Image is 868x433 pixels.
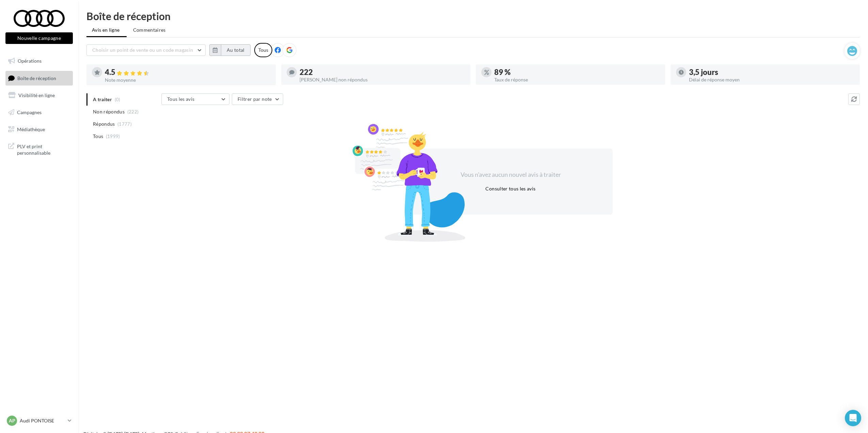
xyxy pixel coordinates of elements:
div: [PERSON_NAME] non répondus [300,77,465,82]
span: Visibilité en ligne [18,92,55,98]
a: Visibilité en ligne [4,88,74,103]
div: 222 [300,68,465,76]
button: Tous les avis [161,93,229,105]
button: Au total [209,44,251,56]
a: Boîte de réception [4,71,74,86]
button: Choisir un point de vente ou un code magasin [86,44,206,56]
span: Opérations [18,58,42,64]
div: 4.5 [105,68,270,76]
span: Choisir un point de vente ou un code magasin [92,47,193,53]
span: Campagnes [17,109,42,115]
button: Filtrer par note [232,93,283,105]
span: (222) [127,109,139,114]
span: (1999) [106,134,120,139]
div: 89 % [494,68,660,76]
span: Répondus [93,121,115,127]
span: AP [9,417,15,424]
a: AP Audi PONTOISE [5,414,73,427]
div: Open Intercom Messenger [845,410,861,426]
span: PLV et print personnalisable [17,142,70,156]
span: Commentaires [133,27,166,33]
div: 3,5 jours [689,68,854,76]
a: Médiathèque [4,122,74,137]
span: Tous les avis [167,96,195,102]
div: Vous n'avez aucun nouvel avis à traiter [452,170,569,179]
a: PLV et print personnalisable [4,139,74,159]
span: Non répondus [93,108,125,115]
span: Médiathèque [17,126,45,132]
span: (1777) [117,121,132,127]
span: Tous [93,133,103,140]
div: Boîte de réception [86,11,860,21]
div: Délai de réponse moyen [689,77,854,82]
div: Note moyenne [105,78,270,82]
button: Au total [221,44,251,56]
a: Campagnes [4,105,74,120]
span: Boîte de réception [17,75,56,81]
button: Nouvelle campagne [5,32,73,44]
div: Tous [254,43,272,57]
a: Opérations [4,54,74,68]
p: Audi PONTOISE [20,417,65,424]
button: Consulter tous les avis [483,185,538,193]
div: Taux de réponse [494,77,660,82]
